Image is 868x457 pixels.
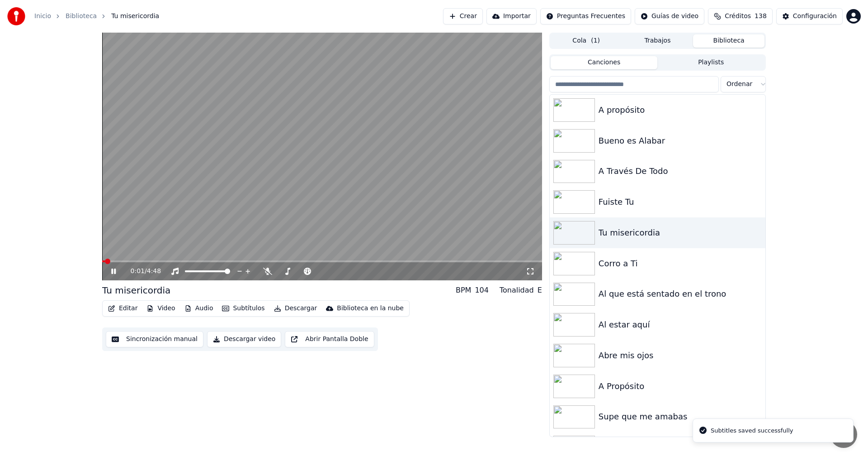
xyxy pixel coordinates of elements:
img: youka [7,7,25,25]
nav: breadcrumb [34,12,159,21]
span: Créditos [725,12,751,21]
button: Sincronización manual [106,331,203,347]
button: Playlists [657,56,764,69]
button: Subtítulos [218,302,268,315]
button: Preguntas Frecuentes [540,8,631,24]
div: A Propósito [599,380,762,393]
button: Descargar video [207,331,281,347]
div: Al estar aquí [599,318,762,331]
a: Biblioteca [66,12,97,21]
div: 104 [475,285,489,296]
div: Tonalidad [500,285,534,296]
button: Abrir Pantalla Doble [285,331,374,347]
div: A propósito [599,104,762,116]
span: 0:01 [131,267,145,276]
div: Biblioteca en la nube [337,304,404,313]
div: Subtitles saved successfully [711,426,793,435]
div: Abre mis ojos [599,349,762,362]
span: ( 1 ) [591,36,600,45]
button: Guías de video [635,8,704,24]
button: Audio [181,302,217,315]
div: Supe que me amabas [599,410,762,423]
button: Cola [551,34,622,48]
span: Tu misericordia [111,12,159,21]
button: Crear [443,8,483,24]
button: Importar [486,8,537,24]
span: Ordenar [726,80,752,89]
button: Editar [104,302,141,315]
div: Tu misericordia [102,284,170,297]
div: E [538,285,542,296]
div: Configuración [793,12,837,21]
div: Al que está sentado en el trono [599,288,762,300]
button: Biblioteca [693,34,764,48]
div: A Través De Todo [599,165,762,178]
span: 138 [755,12,767,21]
a: Inicio [34,12,51,21]
div: Tu misericordia [599,226,762,239]
div: Corro a Ti [599,257,762,270]
div: Bueno es Alabar [599,135,762,147]
span: 4:48 [147,267,161,276]
button: Trabajos [622,34,693,48]
button: Video [143,302,179,315]
div: / [131,267,152,276]
button: Configuración [776,8,843,24]
button: Créditos138 [708,8,773,24]
div: Fuiste Tu [599,196,762,208]
button: Descargar [270,302,321,315]
div: BPM [456,285,471,296]
button: Canciones [551,56,658,69]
